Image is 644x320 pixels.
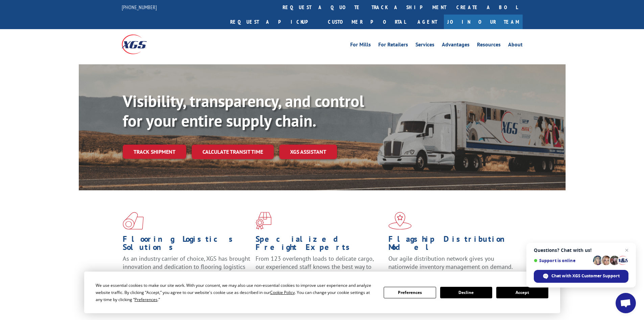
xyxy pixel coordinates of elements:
a: Track shipment [123,145,186,159]
h1: Specialized Freight Experts [256,235,383,255]
a: About [508,42,523,49]
span: Close chat [623,246,631,254]
span: Preferences [135,297,158,302]
a: Customer Portal [323,15,411,29]
span: As an industry carrier of choice, XGS has brought innovation and dedication to flooring logistics... [123,255,250,279]
a: Advantages [442,42,470,49]
div: Open chat [616,293,636,313]
button: Accept [496,287,548,298]
a: Join Our Team [444,15,523,29]
h1: Flooring Logistics Solutions [123,235,251,255]
span: Chat with XGS Customer Support [551,273,620,279]
a: Agent [411,15,444,29]
img: xgs-icon-total-supply-chain-intelligence-red [123,212,144,230]
span: Cookie Policy [270,290,295,295]
a: Resources [477,42,501,49]
a: Calculate transit time [192,145,274,159]
button: Decline [440,287,492,298]
a: Request a pickup [225,15,323,29]
span: Our agile distribution network gives you nationwide inventory management on demand. [388,255,513,271]
p: From 123 overlength loads to delicate cargo, our experienced staff knows the best way to move you... [256,255,383,285]
img: xgs-icon-focused-on-flooring-red [256,212,271,230]
img: xgs-icon-flagship-distribution-model-red [388,212,412,230]
div: Chat with XGS Customer Support [534,270,628,283]
a: For Mills [350,42,371,49]
div: Cookie Consent Prompt [84,272,560,313]
a: XGS ASSISTANT [279,145,337,159]
a: [PHONE_NUMBER] [122,4,157,10]
h1: Flagship Distribution Model [388,235,516,255]
span: Questions? Chat with us! [534,248,628,253]
div: We use essential cookies to make our site work. With your consent, we may also use non-essential ... [96,282,376,303]
a: For Retailers [378,42,408,49]
a: Services [415,42,434,49]
b: Visibility, transparency, and control for your entire supply chain. [123,90,364,131]
span: Support is online [534,258,591,263]
button: Preferences [384,287,436,298]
